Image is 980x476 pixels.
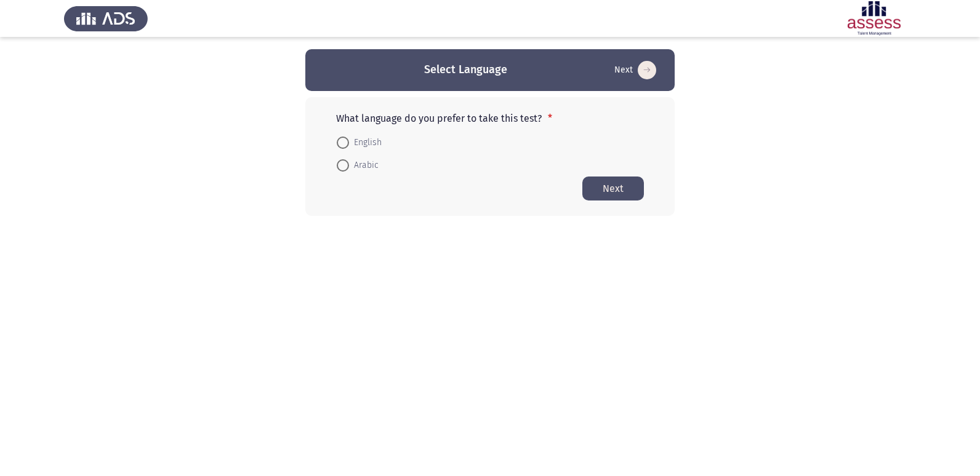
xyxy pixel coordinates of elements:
[832,1,916,36] img: Assessment logo of ASSESS Employability - EBI
[336,113,644,124] p: What language do you prefer to take this test?
[424,62,507,77] h3: Select Language
[349,135,382,150] span: English
[611,60,660,80] button: Start assessment
[349,158,379,173] span: Arabic
[64,1,148,36] img: Assess Talent Management logo
[582,177,644,200] button: Start assessment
